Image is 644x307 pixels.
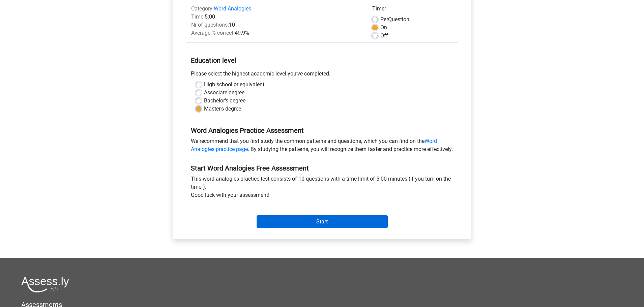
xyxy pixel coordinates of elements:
label: Off [380,32,388,40]
span: Time: [191,13,205,20]
div: This word analogies practice test consists of 10 questions with a time limit of 5:00 minutes (if ... [186,175,458,202]
label: Question [380,16,409,24]
div: 10 [186,21,367,29]
img: Assessly logo [21,277,69,293]
label: On [380,24,387,32]
span: Average % correct: [191,30,235,36]
h5: Start Word Analogies Free Assessment [191,164,453,172]
input: Start [257,215,388,228]
span: Category: [191,5,214,12]
span: Nr of questions: [191,22,229,28]
h5: Education level [191,54,453,67]
label: High school or equivalent [204,81,264,89]
div: Please select the highest academic level you’ve completed. [186,70,458,81]
div: 49.9% [186,29,367,37]
label: Bachelor's degree [204,97,245,105]
div: We recommend that you first study the common patterns and questions, which you can find on the . ... [186,137,458,156]
a: Word Analogies [214,5,251,12]
span: Per [380,16,388,23]
label: Master's degree [204,105,241,113]
h5: Word Analogies Practice Assessment [191,126,453,134]
div: Timer [372,5,453,16]
div: 5:00 [186,13,367,21]
label: Associate degree [204,89,244,97]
